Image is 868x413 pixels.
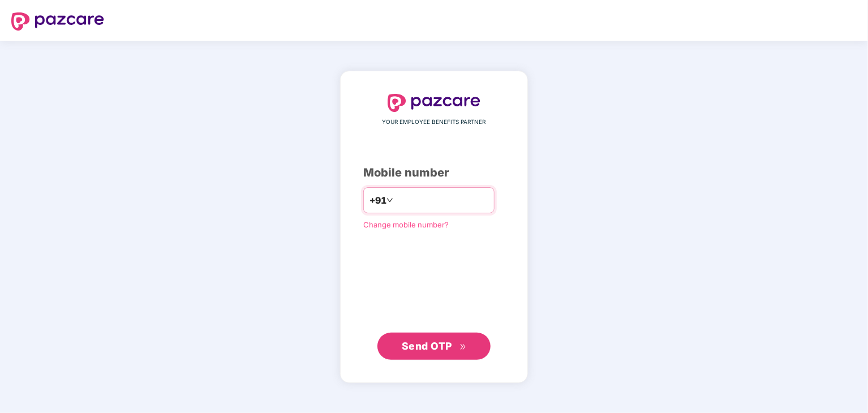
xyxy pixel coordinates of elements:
[363,164,505,182] div: Mobile number
[459,343,467,351] span: double-right
[388,94,480,112] img: logo
[377,333,491,360] button: Send OTPdouble-right
[11,12,104,31] img: logo
[363,220,449,229] a: Change mobile number?
[383,118,486,127] span: YOUR EMPLOYEE BENEFITS PARTNER
[369,193,386,208] span: +91
[386,197,393,204] span: down
[402,340,452,352] span: Send OTP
